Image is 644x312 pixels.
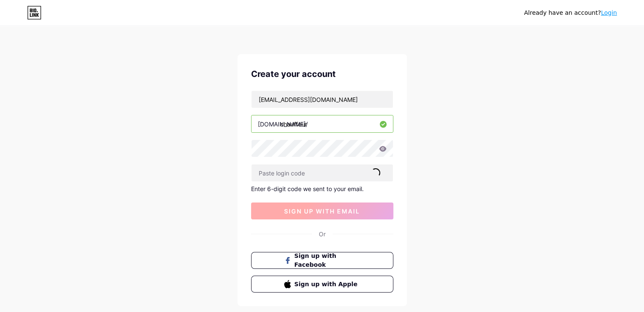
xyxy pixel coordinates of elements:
span: Sign up with Apple [294,280,360,289]
button: Sign up with Apple [251,276,393,293]
input: Email [252,91,393,108]
input: username [252,115,393,132]
button: Sign up with Facebook [251,252,393,269]
span: sign up with email [284,208,360,215]
input: Paste login code [252,164,393,181]
a: Login [601,9,617,16]
div: Already have an account? [524,8,617,17]
div: Enter 6-digit code we sent to your email. [251,185,393,192]
div: Or [319,230,326,238]
span: Sign up with Facebook [294,252,360,269]
button: sign up with email [251,203,393,219]
div: [DOMAIN_NAME]/ [258,120,308,129]
div: Create your account [251,68,393,80]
